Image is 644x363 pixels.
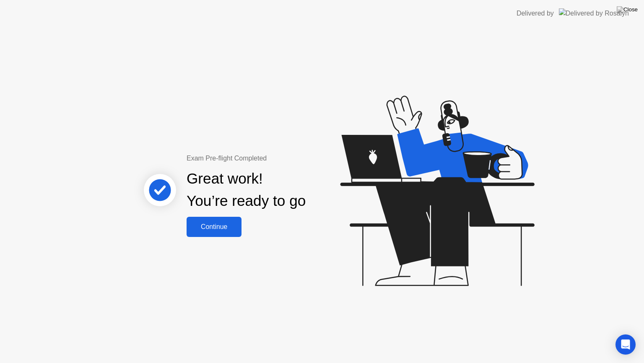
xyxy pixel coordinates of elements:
[187,153,360,163] div: Exam Pre-flight Completed
[617,6,638,13] img: Close
[187,217,241,237] button: Continue
[187,168,306,212] div: Great work! You’re ready to go
[559,8,629,18] img: Delivered by Rosalyn
[517,8,554,18] div: Delivered by
[615,334,636,355] div: Open Intercom Messenger
[189,223,239,231] div: Continue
